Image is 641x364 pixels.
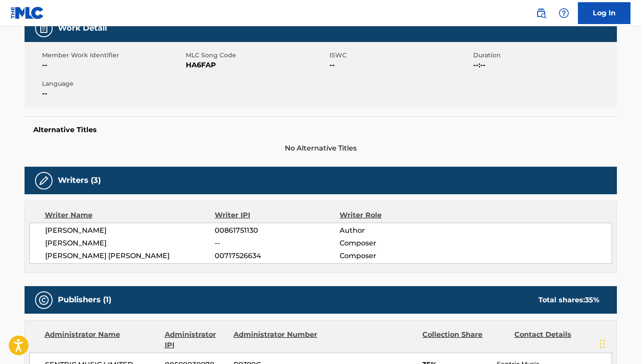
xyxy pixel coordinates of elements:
[329,60,471,70] span: --
[42,51,184,60] span: Member Work Identifier
[585,296,599,304] span: 35 %
[340,225,453,236] span: Author
[514,329,599,350] div: Contact Details
[45,210,215,220] div: Writer Name
[215,225,339,236] span: 00861751130
[215,210,340,220] div: Writer IPI
[215,238,339,248] span: --
[11,7,44,19] img: MLC Logo
[422,329,507,350] div: Collection Share
[165,329,227,350] div: Administrator IPI
[532,4,550,22] a: Public Search
[39,23,49,34] img: Work Detail
[58,23,107,33] h5: Work Detail
[39,295,49,305] img: Publishers
[597,322,641,364] iframe: Chat Widget
[25,143,617,154] span: No Alternative Titles
[578,2,630,24] a: Log In
[600,331,605,357] div: Drag
[340,238,453,248] span: Composer
[42,88,184,99] span: --
[33,126,608,134] h5: Alternative Titles
[538,295,599,305] div: Total shares:
[215,251,339,261] span: 00717526634
[473,60,615,70] span: --:--
[45,329,158,350] div: Administrator Name
[39,175,49,186] img: Writers
[42,79,184,88] span: Language
[473,51,615,60] span: Duration
[340,210,453,220] div: Writer Role
[329,51,471,60] span: ISWC
[45,238,215,248] span: [PERSON_NAME]
[45,251,215,261] span: [PERSON_NAME] [PERSON_NAME]
[42,60,184,70] span: --
[340,251,453,261] span: Composer
[58,295,111,305] h5: Publishers (1)
[58,175,101,185] h5: Writers (3)
[536,8,546,18] img: search
[186,60,327,70] span: HA6FAP
[45,225,215,236] span: [PERSON_NAME]
[555,4,573,22] div: Help
[186,51,327,60] span: MLC Song Code
[234,329,319,350] div: Administrator Number
[559,8,569,18] img: help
